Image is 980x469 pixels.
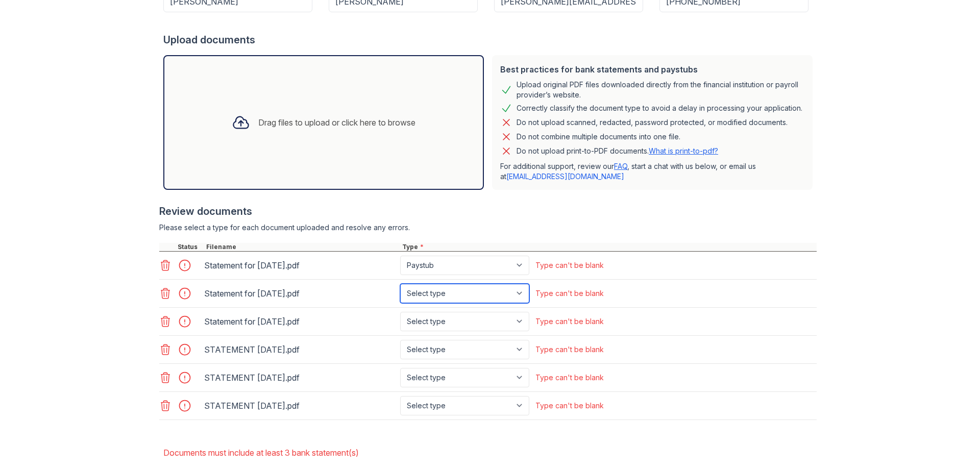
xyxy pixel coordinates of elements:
[535,260,604,270] div: Type can't be blank
[204,398,396,414] div: STATEMENT [DATE].pdf
[517,80,804,100] div: Upload original PDF files downloaded directly from the financial institution or payroll provider’...
[204,257,396,274] div: Statement for [DATE].pdf
[159,204,817,218] div: Review documents
[204,369,396,386] div: STATEMENT [DATE].pdf
[614,162,627,170] a: FAQ
[258,116,415,129] div: Drag files to upload or click here to browse
[400,243,817,251] div: Type
[535,316,604,327] div: Type can't be blank
[506,172,624,181] a: [EMAIL_ADDRESS][DOMAIN_NAME]
[535,373,604,383] div: Type can't be blank
[649,146,718,155] a: What is print-to-pdf?
[500,161,804,182] p: For additional support, review our , start a chat with us below, or email us at
[517,131,680,143] div: Do not combine multiple documents into one file.
[204,313,396,330] div: Statement for [DATE].pdf
[204,285,396,302] div: Statement for [DATE].pdf
[159,223,817,233] div: Please select a type for each document uploaded and resolve any errors.
[176,243,204,251] div: Status
[517,146,718,156] p: Do not upload print-to-PDF documents.
[517,102,802,114] div: Correctly classify the document type to avoid a delay in processing your application.
[204,341,396,358] div: STATEMENT [DATE].pdf
[517,116,788,129] div: Do not upload scanned, redacted, password protected, or modified documents.
[535,288,604,299] div: Type can't be blank
[535,344,604,355] div: Type can't be blank
[163,442,817,463] li: Documents must include at least 3 bank statement(s)
[535,401,604,411] div: Type can't be blank
[500,63,804,76] div: Best practices for bank statements and paystubs
[204,243,400,251] div: Filename
[163,33,817,47] div: Upload documents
